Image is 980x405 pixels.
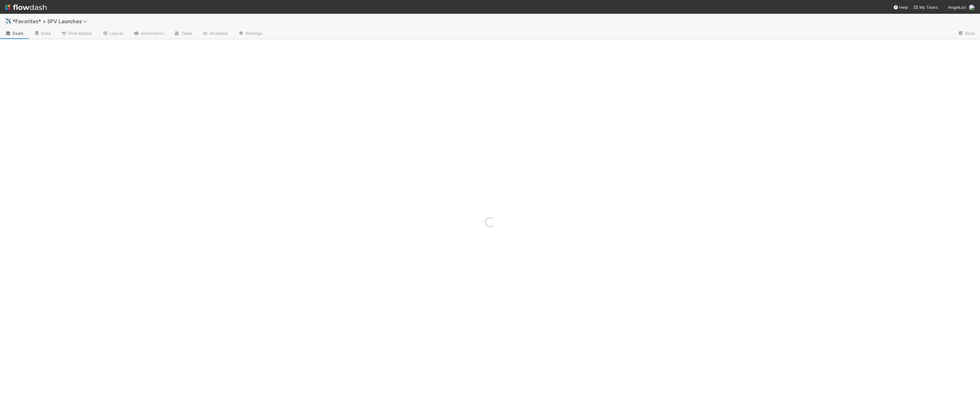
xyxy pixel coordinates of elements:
[5,2,47,13] img: logo-inverted-e16ddd16eac7371096b0.svg
[29,29,56,39] a: Data
[197,29,233,39] a: Analytics
[893,4,908,10] div: Help
[5,30,24,36] span: Deals
[913,5,938,10] span: My Tasks
[948,5,966,10] span: AngelList
[969,4,975,11] img: avatar_b18de8e2-1483-4e81-aa60-0a3d21592880.png
[953,29,980,39] a: Docs
[913,4,938,10] a: My Tasks
[56,29,97,39] a: Flow Builder
[13,18,90,24] span: *Favorites* > SPV Launches
[169,29,197,39] a: Team
[5,18,11,24] span: ✈️
[61,30,92,36] span: Flow Builder
[128,29,169,39] a: Automation
[233,29,267,39] a: Settings
[97,29,128,39] a: Layout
